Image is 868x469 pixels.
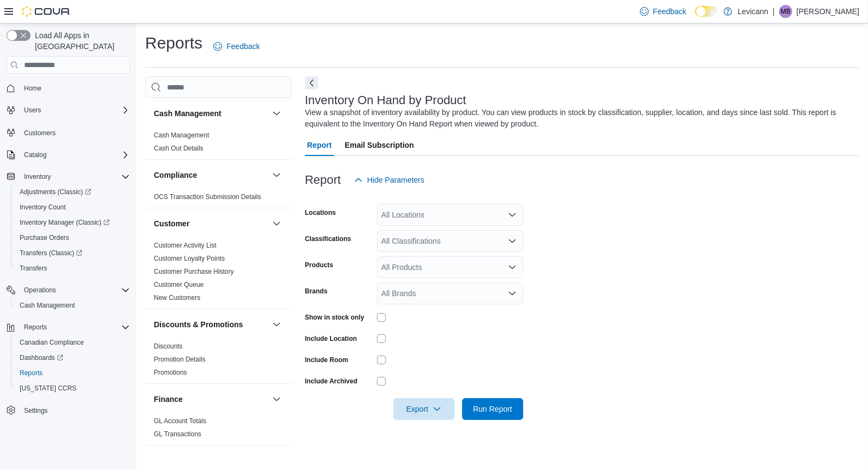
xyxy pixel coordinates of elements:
button: Canadian Compliance [11,335,134,350]
a: Adjustments (Classic) [11,184,134,200]
button: [US_STATE] CCRS [11,381,134,396]
a: Cash Management [15,299,79,312]
span: Report [307,134,332,156]
span: Dashboards [15,351,130,364]
span: Cash Out Details [154,144,203,153]
span: Purchase Orders [15,231,130,244]
button: Catalog [2,147,134,163]
h3: Cash Management [154,108,222,119]
span: Home [20,81,130,95]
span: Inventory Manager (Classic) [20,218,110,227]
span: Reports [24,323,47,332]
span: Discounts [154,342,183,351]
h3: Finance [154,394,183,405]
span: Customer Purchase History [154,267,234,276]
a: Promotion Details [154,356,206,363]
span: Customer Activity List [154,241,217,250]
span: Customers [20,125,130,139]
a: Adjustments (Classic) [15,185,95,199]
span: New Customers [154,293,200,302]
span: Catalog [24,151,46,159]
button: Reports [20,321,51,334]
button: Next [305,76,318,89]
button: Transfers [11,261,134,276]
a: Customer Queue [154,281,203,288]
div: Cash Management [145,129,292,159]
span: Load All Apps in [GEOGRAPHIC_DATA] [31,30,130,52]
button: Hide Parameters [350,169,429,191]
a: Customer Activity List [154,242,217,249]
span: Catalog [20,148,130,161]
p: Levicann [738,5,768,18]
button: Customer [154,218,268,229]
a: Reports [15,366,47,380]
span: Customer Queue [154,280,203,289]
span: Purchase Orders [20,233,69,242]
button: Compliance [270,169,283,182]
h3: Report [305,173,341,187]
span: Operations [24,286,56,294]
a: Inventory Count [15,201,70,214]
button: Inventory Count [11,200,134,215]
span: Cash Management [15,299,130,312]
label: Brands [305,287,327,296]
button: Cash Management [270,107,283,120]
a: Discounts [154,342,183,350]
span: Cash Management [20,301,75,310]
span: Settings [20,404,130,417]
img: Cova [22,6,71,17]
span: Users [20,104,130,117]
button: Run Report [462,398,523,420]
span: Inventory [24,172,51,181]
a: Dashboards [11,350,134,365]
span: Feedback [653,6,686,17]
label: Classifications [305,234,351,243]
p: | [773,5,775,18]
button: Discounts & Promotions [270,318,283,331]
button: Inventory [2,169,134,184]
span: Inventory Manager (Classic) [15,216,130,229]
button: Open list of options [508,289,517,298]
div: Discounts & Promotions [145,340,292,383]
span: Settings [24,406,47,415]
nav: Complex example [7,76,130,447]
a: Purchase Orders [15,231,74,244]
h3: Compliance [154,170,197,181]
span: Feedback [226,41,260,52]
span: OCS Transaction Submission Details [154,193,261,201]
a: Settings [20,404,52,417]
a: Cash Management [154,131,209,139]
button: Operations [20,284,61,297]
button: Operations [2,282,134,298]
span: Operations [20,284,130,297]
button: Open list of options [508,263,517,272]
span: Washington CCRS [15,382,130,395]
a: OCS Transaction Submission Details [154,193,261,201]
span: GL Transactions [154,430,201,438]
span: Adjustments (Classic) [15,185,130,199]
span: Inventory Count [15,201,130,214]
div: Compliance [145,190,292,208]
a: GL Transactions [154,430,201,438]
button: Discounts & Promotions [154,319,268,330]
span: Adjustments (Classic) [20,188,91,196]
button: Reports [11,365,134,381]
span: Cash Management [154,131,209,140]
a: Home [20,82,46,95]
span: Inventory Count [20,203,66,212]
label: Show in stock only [305,313,364,322]
button: Users [2,103,134,118]
button: Purchase Orders [11,230,134,245]
span: Promotions [154,368,187,377]
a: Cash Out Details [154,145,203,152]
h3: Discounts & Promotions [154,319,243,330]
a: Customer Purchase History [154,268,234,275]
span: Reports [20,369,43,377]
label: Include Archived [305,377,357,386]
span: Reports [15,366,130,380]
button: Inventory [20,170,55,183]
span: Run Report [473,404,512,414]
div: Customer [145,239,292,309]
label: Include Room [305,356,348,364]
span: Transfers [20,264,47,273]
